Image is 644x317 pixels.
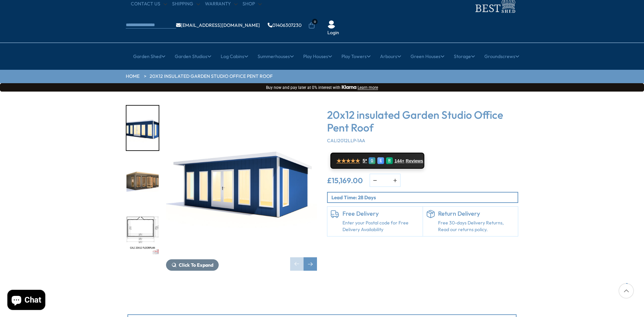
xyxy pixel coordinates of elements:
a: Summerhouses [258,48,294,65]
div: 2 / 7 [126,158,159,204]
p: Lead Time: 28 Days [331,194,518,201]
span: Reviews [406,158,423,164]
div: 1 / 7 [126,105,159,151]
a: [EMAIL_ADDRESS][DOMAIN_NAME] [176,23,260,28]
a: Groundscrews [484,48,519,65]
a: Garden Shed [133,48,165,65]
ins: £15,169.00 [327,177,363,184]
div: G [369,157,375,164]
a: Shop [243,1,262,7]
span: ★★★★★ [336,158,360,164]
a: HOME [126,73,140,80]
div: 3 / 7 [126,210,159,256]
img: 20X12CALIPENTBLUEWHITERH_189c9843-246f-4764-a48d-05dbace7b2cf_200x200.jpg [126,106,159,150]
a: 01406307230 [268,23,302,28]
a: 0 [308,22,315,29]
a: Green Houses [411,48,444,65]
div: 1 / 7 [166,105,317,271]
a: ★★★★★ 5* G E R 144+ Reviews [330,153,424,169]
a: Enter your Postal code for Free Delivery Availability [342,220,419,233]
a: Arbours [380,48,401,65]
h6: Free Delivery [342,210,419,217]
a: Play Houses [303,48,332,65]
div: Previous slide [290,257,304,271]
div: R [386,157,393,164]
span: 144+ [394,158,404,164]
a: Warranty [205,1,237,7]
img: Cali20x12FLOORPLAN_b21cced5-81b0-4154-a8b0-13e96ca565f1_200x200.jpg [126,211,159,255]
h6: Return Delivery [438,210,515,217]
a: Log Cabins [221,48,248,65]
img: Cali20x12ajarLH_8a4f104e-ca63-4477-b043-f300193c33a3_200x200.jpg [126,158,159,203]
div: Next slide [304,257,317,271]
a: 20x12 insulated Garden Studio Office Pent Roof [150,73,273,80]
img: 20x12 insulated Garden Studio Office Pent Roof - Best Shed [166,105,317,256]
h3: 20x12 insulated Garden Studio Office Pent Roof [327,108,518,134]
a: Storage [454,48,475,65]
div: E [377,157,384,164]
span: 0 [312,19,318,24]
a: Garden Studios [175,48,211,65]
a: CONTACT US [131,1,167,7]
a: Shipping [172,1,200,7]
img: User Icon [327,20,335,29]
p: Free 30-days Delivery Returns, Read our returns policy. [438,220,515,233]
a: Play Towers [341,48,371,65]
inbox-online-store-chat: Shopify online store chat [5,290,47,312]
button: Click To Expand [166,259,219,271]
span: CALI2012LLP-1AA [327,138,365,144]
a: Login [327,30,339,36]
span: Click To Expand [179,262,213,268]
